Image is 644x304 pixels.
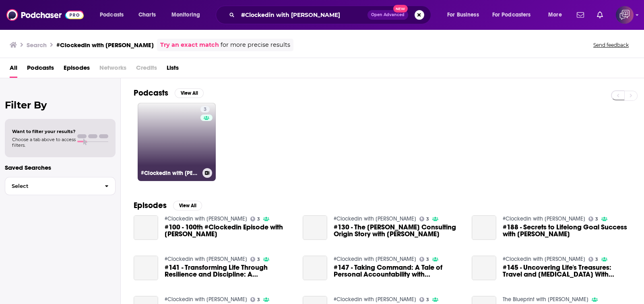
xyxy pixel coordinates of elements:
[419,217,429,221] a: 3
[334,224,462,237] a: #130 - The Edwards Consulting Origin Story with Jordan Edwards
[133,8,161,21] a: Charts
[56,41,154,49] h3: #Clockedin with [PERSON_NAME]
[173,201,202,210] button: View All
[12,129,76,134] span: Want to filter your results?
[419,297,429,302] a: 3
[503,256,585,262] a: #Clockedin with Jordan Edwards
[426,217,429,221] span: 3
[367,10,408,20] button: Open AdvancedNew
[165,224,293,237] a: #100 - 100th #Clockedin Episode with Jordan Edwards
[136,61,157,78] span: Credits
[591,42,631,48] button: Send feedback
[134,88,204,98] a: PodcastsView All
[165,224,293,237] span: #100 - 100th #Clockedin Episode with [PERSON_NAME]
[5,183,98,189] span: Select
[334,224,462,237] span: #130 - The [PERSON_NAME] Consulting Origin Story with [PERSON_NAME]
[134,88,168,98] h2: Podcasts
[165,296,247,303] a: #Clockedin with Jordan Edwards
[250,217,260,221] a: 3
[503,264,631,278] a: #145 - Uncovering Life's Treasures: Travel and Personal Growth With Jordan Edwards
[165,256,247,262] a: #Clockedin with Jordan Edwards
[595,258,598,261] span: 3
[543,8,572,21] button: open menu
[99,61,126,78] span: Networks
[492,9,531,21] span: For Podcasters
[503,215,585,222] a: #Clockedin with Jordan Edwards
[487,8,543,21] button: open menu
[138,9,156,21] span: Charts
[574,8,587,22] a: Show notifications dropdown
[472,256,496,280] a: #145 - Uncovering Life's Treasures: Travel and Personal Growth With Jordan Edwards
[393,5,408,12] span: New
[138,103,216,181] a: 3#Clockedin with [PERSON_NAME]
[371,13,405,17] span: Open Advanced
[171,9,200,21] span: Monitoring
[10,61,17,78] a: All
[141,170,199,177] h3: #Clockedin with [PERSON_NAME]
[588,217,599,221] a: 3
[223,6,439,24] div: Search podcasts, credits, & more...
[100,9,124,21] span: Podcasts
[94,8,134,21] button: open menu
[166,8,211,21] button: open menu
[503,296,588,303] a: The Blueprint with Eliot Marshall
[334,256,416,262] a: #Clockedin with Jordan Edwards
[595,217,598,221] span: 3
[616,6,634,24] span: Logged in as corioliscompany
[442,8,489,21] button: open menu
[12,137,76,148] span: Choose a tab above to access filters.
[134,200,167,210] h2: Episodes
[175,88,204,98] button: View All
[303,215,327,240] a: #130 - The Edwards Consulting Origin Story with Jordan Edwards
[134,215,158,240] a: #100 - 100th #Clockedin Episode with Jordan Edwards
[5,177,116,195] button: Select
[134,256,158,280] a: #141 - Transforming Life Through Resilience and Discipline: A Conversation with Jordan Edwards
[503,224,631,237] a: #188 - Secrets to Lifelong Goal Success with Jordan Edwards
[165,264,293,278] span: #141 - Transforming Life Through Resilience and Discipline: A Conversation with [PERSON_NAME]
[257,298,260,302] span: 3
[165,264,293,278] a: #141 - Transforming Life Through Resilience and Discipline: A Conversation with Jordan Edwards
[426,258,429,261] span: 3
[250,257,260,262] a: 3
[27,61,54,78] a: Podcasts
[5,164,116,171] p: Saved Searches
[472,215,496,240] a: #188 - Secrets to Lifelong Goal Success with Jordan Edwards
[419,257,429,262] a: 3
[447,9,479,21] span: For Business
[204,106,206,114] span: 3
[588,257,599,262] a: 3
[257,258,260,261] span: 3
[27,41,47,49] h3: Search
[250,297,260,302] a: 3
[134,200,202,210] a: EpisodesView All
[238,8,367,21] input: Search podcasts, credits, & more...
[616,6,634,24] img: User Profile
[160,40,219,50] a: Try an exact match
[594,8,606,22] a: Show notifications dropdown
[334,296,416,303] a: #Clockedin with Jordan Edwards
[503,224,631,237] span: #188 - Secrets to Lifelong Goal Success with [PERSON_NAME]
[334,215,416,222] a: #Clockedin with Jordan Edwards
[548,9,562,21] span: More
[503,264,631,278] span: #145 - Uncovering Life's Treasures: Travel and [MEDICAL_DATA] With [PERSON_NAME]
[221,40,290,50] span: for more precise results
[334,264,462,278] span: #147 - Taking Command: A Tale of Personal Accountability with [PERSON_NAME]
[200,106,210,112] a: 3
[165,215,247,222] a: #Clockedin with Jordan Edwards
[5,99,116,111] h2: Filter By
[64,61,90,78] a: Episodes
[257,217,260,221] span: 3
[303,256,327,280] a: #147 - Taking Command: A Tale of Personal Accountability with Jordan Edwards
[616,6,634,24] button: Show profile menu
[426,298,429,302] span: 3
[334,264,462,278] a: #147 - Taking Command: A Tale of Personal Accountability with Jordan Edwards
[6,7,84,23] img: Podchaser - Follow, Share and Rate Podcasts
[167,61,179,78] a: Lists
